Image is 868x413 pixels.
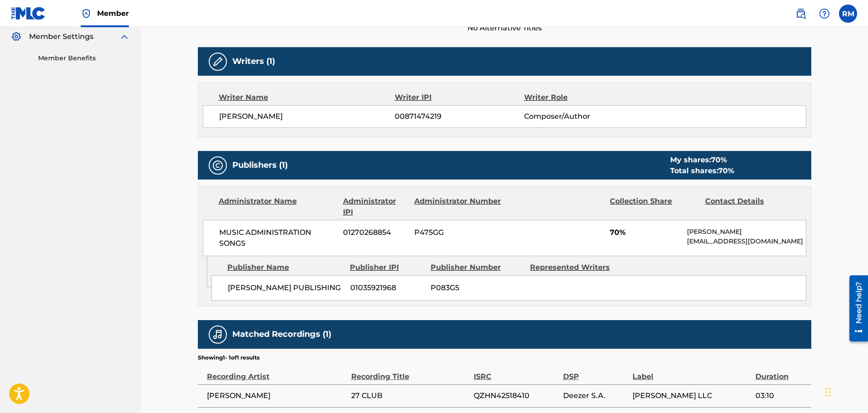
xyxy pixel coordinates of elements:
[219,92,395,103] div: Writer Name
[670,155,734,165] div: My shares:
[350,262,424,273] div: Publisher IPI
[711,155,727,164] span: 70 %
[795,8,806,19] img: search
[29,31,93,42] span: Member Settings
[431,282,523,293] span: P083G5
[198,354,260,362] p: Showing 1 - 1 of 1 results
[610,196,698,218] div: Collection Share
[207,362,347,382] div: Recording Artist
[212,56,223,67] img: Writers
[474,390,559,401] span: QZHN42518410
[524,111,642,122] span: Composer/Author
[232,329,331,340] h5: Matched Recordings (1)
[219,196,336,218] div: Administrator Name
[207,390,347,401] span: [PERSON_NAME]
[843,272,868,345] iframe: Resource Center
[198,23,811,34] span: No Alternative Titles
[11,7,46,20] img: MLC Logo
[81,8,92,19] img: Top Rightsholder
[755,362,807,382] div: Duration
[343,196,407,218] div: Administrator IPI
[431,262,523,273] div: Publisher Number
[351,390,469,401] span: 27 CLUB
[119,31,130,42] img: expand
[395,111,524,122] span: 00871474219
[351,362,469,382] div: Recording Title
[395,92,524,103] div: Writer IPI
[755,390,807,401] span: 03:10
[839,5,857,23] div: User Menu
[414,227,502,238] span: P475GG
[350,282,424,293] span: 01035921968
[219,111,395,122] span: [PERSON_NAME]
[705,196,793,218] div: Contact Details
[97,8,129,19] span: Member
[38,53,130,63] a: Member Benefits
[228,282,343,293] span: [PERSON_NAME] PUBLISHING
[792,5,810,23] a: Public Search
[823,369,868,413] iframe: Chat Widget
[530,262,623,273] div: Represented Writers
[343,227,407,238] span: 01270268854
[212,329,223,340] img: Matched Recordings
[633,362,750,382] div: Label
[610,227,680,238] span: 70%
[687,227,805,237] p: [PERSON_NAME]
[11,31,22,42] img: Member Settings
[819,8,830,19] img: help
[524,92,642,103] div: Writer Role
[633,390,750,401] span: [PERSON_NAME] LLC
[227,262,343,273] div: Publisher Name
[825,379,831,406] div: Drag
[670,165,734,176] div: Total shares:
[212,160,223,171] img: Publishers
[232,56,275,67] h5: Writers (1)
[474,362,559,382] div: ISRC
[687,237,805,246] p: [EMAIL_ADDRESS][DOMAIN_NAME]
[718,166,734,175] span: 70 %
[815,5,834,23] div: Help
[563,390,628,401] span: Deezer S.A.
[219,227,337,249] span: MUSIC ADMINISTRATION SONGS
[414,196,502,218] div: Administrator Number
[232,160,288,170] h5: Publishers (1)
[563,362,628,382] div: DSP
